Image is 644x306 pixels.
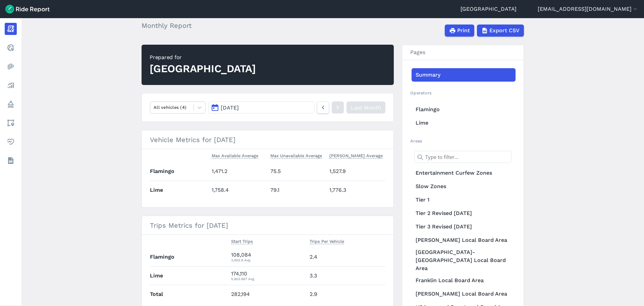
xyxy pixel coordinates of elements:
button: Export CSV [477,25,524,37]
a: Tier 2 Revised [DATE] [412,207,516,220]
a: Tier 1 [412,193,516,207]
div: [GEOGRAPHIC_DATA] [150,61,256,76]
h2: Areas [410,138,516,144]
a: Health [5,136,17,148]
h3: Vehicle Metrics for [DATE] [142,130,393,149]
td: 2.4 [307,248,385,266]
button: Start Trips [231,237,253,246]
div: Prepared for [150,53,256,61]
h2: Monthly Report [142,20,192,31]
span: Start Trips [231,237,253,244]
a: Slow Zones [412,180,516,193]
button: Print [445,25,474,37]
a: Realtime [5,42,17,54]
h3: Trips Metrics for [DATE] [142,216,393,235]
th: Total [150,285,228,303]
h2: Operators [410,90,516,96]
div: 174,110 [231,270,304,282]
button: Max Available Average [212,152,258,160]
button: [DATE] [208,101,314,114]
span: Max Unavailable Average [270,152,322,159]
span: [PERSON_NAME] Average [329,152,383,159]
a: Datasets [5,155,17,167]
div: 5,803.667 Avg. [231,276,304,282]
td: 1,776.3 [327,181,386,199]
a: Last Month [346,101,385,114]
a: Tier 3 Revised [DATE] [412,220,516,233]
a: Heatmaps [5,60,17,73]
a: Franklin Local Board Area [412,274,516,287]
td: 1,527.9 [327,162,386,181]
button: [EMAIL_ADDRESS][DOMAIN_NAME] [538,5,639,13]
a: Summary [412,68,516,82]
a: Policy [5,98,17,110]
div: 3,602.8 Avg. [231,257,304,263]
a: [PERSON_NAME] Local Board Area [412,233,516,247]
button: Trips Per Vehicle [310,237,344,246]
span: Print [457,27,470,35]
button: [PERSON_NAME] Average [329,152,383,160]
td: 1,758.4 [209,181,268,199]
a: Flamingo [412,103,516,116]
span: Export CSV [489,27,520,35]
a: Lime [412,116,516,130]
a: Report [5,23,17,35]
th: Lime [150,181,209,199]
a: Entertainment Curfew Zones [412,166,516,180]
div: 108,084 [231,251,304,263]
th: Flamingo [150,162,209,181]
button: Max Unavailable Average [270,152,322,160]
a: Areas [5,117,17,129]
td: 1,471.2 [209,162,268,181]
h3: Pages [402,45,524,60]
th: Flamingo [150,248,228,266]
span: [DATE] [221,104,239,111]
td: 75.5 [268,162,327,181]
th: Lime [150,266,228,285]
a: [PERSON_NAME] Local Board Area [412,287,516,301]
span: Trips Per Vehicle [310,237,344,244]
span: Max Available Average [212,152,258,159]
td: 3.3 [307,266,385,285]
input: Type to filter... [414,151,512,163]
a: Analyze [5,79,17,91]
a: [GEOGRAPHIC_DATA]-[GEOGRAPHIC_DATA] Local Board Area [412,247,516,274]
img: Ride Report [5,5,50,13]
a: [GEOGRAPHIC_DATA] [461,5,517,13]
td: 2.9 [307,285,385,303]
td: 79.1 [268,181,327,199]
td: 282,194 [228,285,307,303]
